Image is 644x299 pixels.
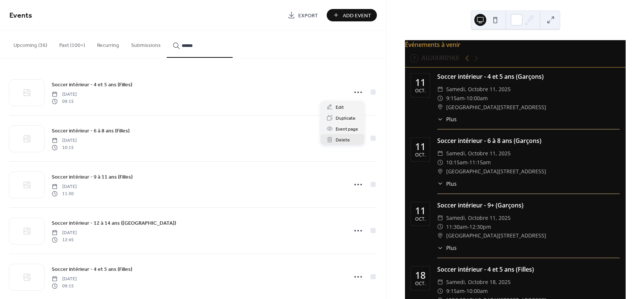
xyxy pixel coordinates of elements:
div: ​ [437,278,443,287]
button: Add Event [327,9,377,21]
span: 10:15 [52,144,77,151]
a: Soccer intérieur - 4 et 5 ans (Filles) [52,265,132,273]
div: Soccer intérieur - 4 et 5 ans (Garçons) [437,72,620,81]
div: ​ [437,158,443,167]
div: Soccer intérieur - 4 et 5 ans (Filles) [437,265,620,274]
div: ​ [437,287,443,296]
div: oct. [415,153,426,158]
button: Submissions [125,30,167,57]
button: ​Plus [437,115,457,123]
span: - [468,158,469,167]
div: ​ [437,115,443,123]
span: - [465,287,466,296]
div: 11 [415,206,426,215]
span: Plus [446,115,457,123]
span: 09:15 [52,282,77,289]
span: 9:15am [446,94,465,103]
div: ​ [437,213,443,222]
span: Add Event [343,12,371,20]
span: [DATE] [52,276,77,282]
span: 10:00am [466,287,488,296]
span: [GEOGRAPHIC_DATA][STREET_ADDRESS] [446,167,546,176]
span: samedi, octobre 11, 2025 [446,85,511,94]
div: oct. [415,89,426,93]
span: 10:00am [466,94,488,103]
span: samedi, octobre 18, 2025 [446,278,511,287]
span: 10:15am [446,158,468,167]
span: Soccer intérieur - 4 et 5 ans (Filles) [52,266,132,273]
div: ​ [437,167,443,176]
div: ​ [437,94,443,103]
div: ​ [437,222,443,231]
span: 11:30 [52,190,77,197]
span: [DATE] [52,137,77,144]
button: Upcoming (36) [7,30,53,57]
span: Duplicate [336,114,356,122]
span: Soccer intérieur - 12 à 14 ans ([GEOGRAPHIC_DATA]) [52,219,176,227]
span: [DATE] [52,91,77,98]
button: ​Plus [437,244,457,252]
span: [GEOGRAPHIC_DATA][STREET_ADDRESS] [446,103,546,112]
div: oct. [415,281,426,286]
span: Plus [446,244,457,252]
span: 11:30am [446,222,468,231]
span: Plus [446,180,457,188]
span: Export [298,12,318,20]
a: Soccer intérieur - 12 à 14 ans ([GEOGRAPHIC_DATA]) [52,219,176,227]
a: Soccer intérieur - 4 et 5 ans (Filles) [52,80,132,89]
span: samedi, octobre 11, 2025 [446,149,511,158]
div: 18 [415,270,426,280]
button: Past (100+) [53,30,91,57]
div: Événements à venir [405,40,626,49]
a: Soccer intérieur - 6 à 8 ans (Filles) [52,126,130,135]
div: ​ [437,149,443,158]
span: - [465,94,466,103]
button: Recurring [91,30,125,57]
div: ​ [437,85,443,94]
span: Events [9,8,32,23]
span: 12:45 [52,236,77,243]
span: 11:15am [469,158,491,167]
span: Soccer intérieur - 6 à 8 ans (Filles) [52,127,130,135]
span: Edit [336,104,344,111]
span: Soccer intérieur - 4 et 5 ans (Filles) [52,81,132,89]
div: ​ [437,103,443,112]
span: [DATE] [52,183,77,190]
span: samedi, octobre 11, 2025 [446,213,511,222]
button: ​Plus [437,180,457,188]
span: [DATE] [52,230,77,236]
div: 11 [415,142,426,151]
div: Soccer intérieur - 9+ (Garçons) [437,201,620,210]
div: ​ [437,244,443,252]
span: - [468,222,469,231]
span: 09:15 [52,98,77,105]
a: Export [282,9,324,21]
span: Delete [336,136,350,144]
div: Soccer intérieur - 6 à 8 ans (Garçons) [437,136,620,145]
a: Soccer intérieur - 9 à 11 ans (Filles) [52,173,133,181]
span: 9:15am [446,287,465,296]
span: Event page [336,125,358,133]
div: ​ [437,180,443,188]
span: [GEOGRAPHIC_DATA][STREET_ADDRESS] [446,231,546,240]
span: 12:30pm [469,222,491,231]
div: ​ [437,231,443,240]
div: 11 [415,78,426,87]
div: oct. [415,217,426,222]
